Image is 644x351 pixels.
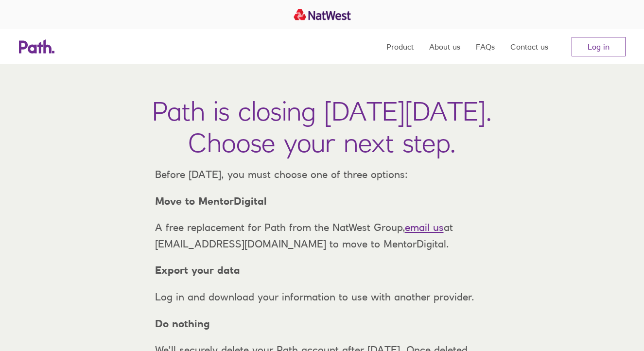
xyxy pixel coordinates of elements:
a: About us [429,29,460,64]
strong: Move to MentorDigital [155,195,267,207]
a: email us [405,221,444,233]
p: Before [DATE], you must choose one of three options: [147,166,497,183]
strong: Export your data [155,264,240,276]
a: Log in [572,37,626,56]
p: Log in and download your information to use with another provider. [147,289,497,305]
a: Contact us [510,29,548,64]
a: FAQs [476,29,495,64]
h1: Path is closing [DATE][DATE]. Choose your next step. [152,95,492,158]
p: A free replacement for Path from the NatWest Group, at [EMAIL_ADDRESS][DOMAIN_NAME] to move to Me... [147,219,497,252]
strong: Do nothing [155,317,210,330]
a: Product [386,29,414,64]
